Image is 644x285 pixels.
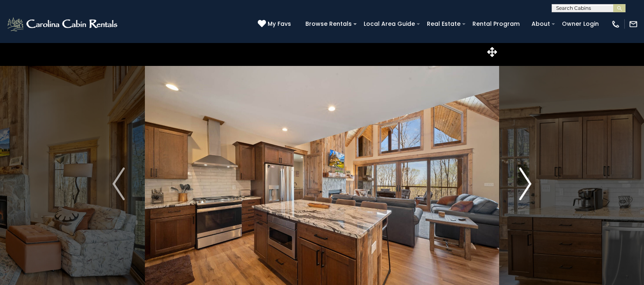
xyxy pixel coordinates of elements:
[527,18,554,30] a: About
[6,16,120,32] img: White-1-2.png
[468,18,524,30] a: Rental Program
[360,18,419,30] a: Local Area Guide
[558,18,603,30] a: Owner Login
[423,18,465,30] a: Real Estate
[611,20,620,29] img: phone-regular-white.png
[258,20,293,29] a: My Favs
[629,20,638,29] img: mail-regular-white.png
[519,167,532,200] img: arrow
[268,20,291,28] span: My Favs
[112,167,125,200] img: arrow
[301,18,356,30] a: Browse Rentals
